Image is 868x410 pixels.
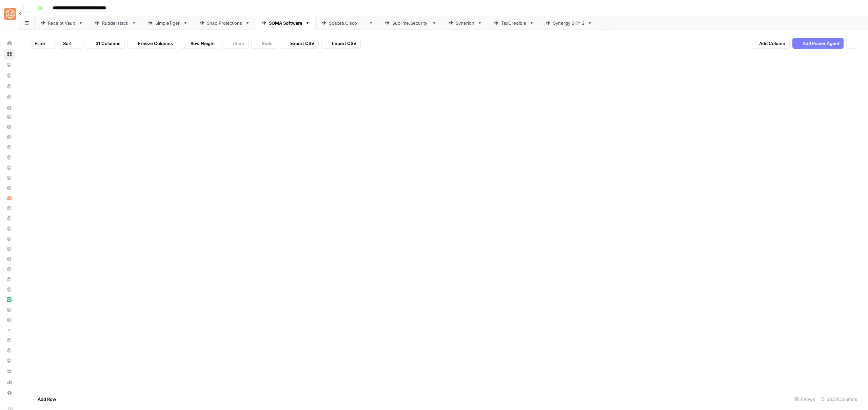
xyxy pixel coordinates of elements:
span: Row Height [191,40,215,47]
img: l4fhhv1wydngfjbdt7cv1fhbfkxb [7,328,12,332]
span: Sort [63,40,72,47]
a: Receipt Vault [35,16,89,30]
button: Redo [251,38,277,49]
span: Undo [233,40,244,47]
div: [DOMAIN_NAME] [329,20,366,26]
button: Filter [30,38,56,49]
span: Add Column [759,40,785,47]
span: Import CSV [332,40,356,47]
a: [DOMAIN_NAME] [316,16,379,30]
div: 30/31 Columns [818,394,860,405]
button: Export CSV [280,38,319,49]
button: 31 Columns [85,38,125,49]
div: Receipt Vault [48,20,76,26]
a: Browse [4,49,15,60]
div: Snap Projections [207,20,242,26]
a: TaxCredible [488,16,540,30]
div: 6 Rows [792,394,818,405]
div: Synergy SKY 2 [553,20,585,26]
button: Import CSV [321,38,361,49]
button: Add Column [749,38,790,49]
button: Add Power Agent [792,38,844,49]
a: Synerion [442,16,488,30]
span: Filter [35,40,45,47]
a: Usage [4,376,15,387]
a: Home [4,38,15,49]
button: Add Row [27,394,60,405]
a: Your Data [4,366,15,376]
button: Undo [222,38,249,49]
span: 31 Columns [96,40,120,47]
img: lw7c1zkxykwl1f536rfloyrjtby8 [7,297,12,302]
a: Rudderstack [89,16,142,30]
a: [DOMAIN_NAME] [379,16,442,30]
button: Sort [59,38,82,49]
span: Add Power Agent [803,40,840,47]
div: SOMA Software [269,20,302,26]
a: SOMA Software [256,16,316,30]
a: Settings [4,387,15,398]
span: Export CSV [290,40,314,47]
span: Redo [262,40,273,47]
div: Synerion [456,20,475,26]
button: Workspace: SimpleTiger [4,5,15,22]
img: SimpleTiger Logo [4,8,16,20]
div: TaxCredible [501,20,527,26]
a: Snap Projections [194,16,256,30]
span: Add Row [38,396,56,403]
button: Freeze Columns [127,38,177,49]
a: SimpleTiger [142,16,194,30]
a: Synergy SKY 2 [540,16,598,30]
button: Row Height [180,38,219,49]
div: Rudderstack [102,20,129,26]
img: hlg0wqi1id4i6sbxkcpd2tyblcaw [7,196,12,200]
div: [DOMAIN_NAME] [392,20,429,26]
span: Freeze Columns [138,40,173,47]
div: SimpleTiger [155,20,180,26]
